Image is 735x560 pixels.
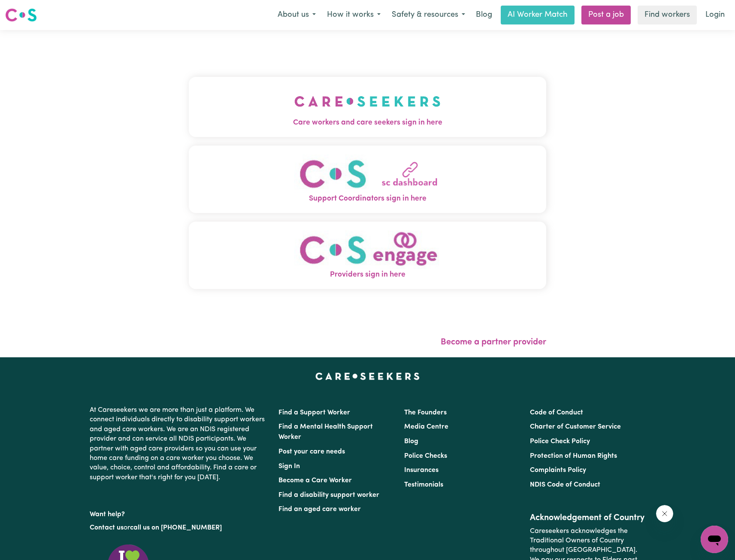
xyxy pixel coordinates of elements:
a: AI Worker Match [501,6,575,24]
iframe: Button to launch messaging window [701,526,728,553]
a: Police Checks [404,453,447,460]
a: Become a partner provider [441,338,546,347]
button: Support Coordinators sign in here [189,146,546,213]
p: At Careseekers we are more than just a platform. We connect individuals directly to disability su... [90,402,268,486]
h2: Acknowledgement of Country [530,513,645,523]
a: Post a job [581,6,631,24]
button: Providers sign in here [189,222,546,289]
a: Protection of Human Rights [530,453,617,460]
a: Find a Mental Health Support Worker [278,423,373,441]
a: Complaints Policy [530,467,586,474]
a: Post your care needs [278,448,345,455]
button: Care workers and care seekers sign in here [189,77,546,137]
a: Contact us [90,524,124,531]
a: Find an aged care worker [278,506,361,513]
button: About us [272,6,321,24]
a: Find a disability support worker [278,492,379,499]
a: Media Centre [404,423,448,430]
a: call us on [PHONE_NUMBER] [130,524,222,531]
p: or [90,520,268,536]
a: Find a Support Worker [278,409,350,416]
span: Care workers and care seekers sign in here [189,117,546,128]
p: Want help? [90,506,268,519]
a: Blog [404,438,418,445]
img: Careseekers logo [5,7,37,23]
span: Need any help? [5,6,52,13]
a: Careseekers home page [315,373,420,380]
a: Careseekers logo [5,5,37,25]
button: Safety & resources [386,6,471,24]
a: Code of Conduct [530,409,583,416]
a: The Founders [404,409,447,416]
a: Blog [471,6,497,24]
a: Sign In [278,463,300,470]
a: Insurances [404,467,439,474]
span: Providers sign in here [189,269,546,280]
a: Testimonials [404,481,443,488]
a: Police Check Policy [530,438,590,445]
iframe: Close message [656,505,673,522]
a: NDIS Code of Conduct [530,481,600,488]
span: Support Coordinators sign in here [189,193,546,204]
a: Become a Care Worker [278,477,352,484]
button: How it works [321,6,386,24]
a: Charter of Customer Service [530,423,621,430]
a: Find workers [638,6,697,24]
a: Login [700,6,730,24]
